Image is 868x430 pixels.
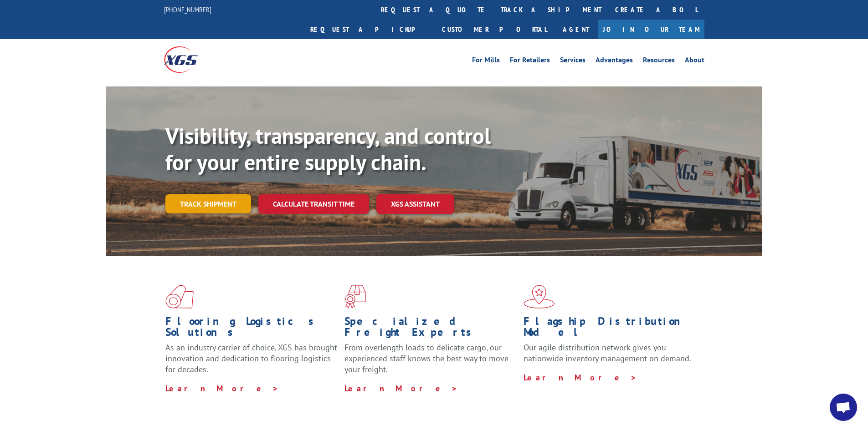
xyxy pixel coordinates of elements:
[258,194,369,214] a: Calculate transit time
[435,20,554,39] a: Customer Portal
[164,5,211,14] a: [PHONE_NUMBER]
[524,372,637,383] a: Learn More >
[685,56,704,66] a: About
[165,194,251,213] a: Track shipment
[596,56,633,66] a: Advantages
[165,285,194,309] img: xgs-icon-total-supply-chain-intelligence-red
[472,56,500,66] a: For Mills
[554,20,598,39] a: Agent
[830,394,857,421] div: Open chat
[643,56,675,66] a: Resources
[165,342,337,374] span: As an industry carrier of choice, XGS has brought innovation and dedication to flooring logistics...
[344,285,366,309] img: xgs-icon-focused-on-flooring-red
[510,56,550,66] a: For Retailers
[524,285,555,309] img: xgs-icon-flagship-distribution-model-red
[344,316,517,342] h1: Specialized Freight Experts
[524,316,696,342] h1: Flagship Distribution Model
[598,20,704,39] a: Join Our Team
[524,342,691,364] span: Our agile distribution network gives you nationwide inventory management on demand.
[376,194,454,214] a: XGS ASSISTANT
[165,316,338,342] h1: Flooring Logistics Solutions
[344,383,458,394] a: Learn More >
[560,56,586,66] a: Services
[165,383,279,394] a: Learn More >
[344,342,517,383] p: From overlength loads to delicate cargo, our experienced staff knows the best way to move your fr...
[165,121,491,176] b: Visibility, transparency, and control for your entire supply chain.
[303,20,435,39] a: Request a pickup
